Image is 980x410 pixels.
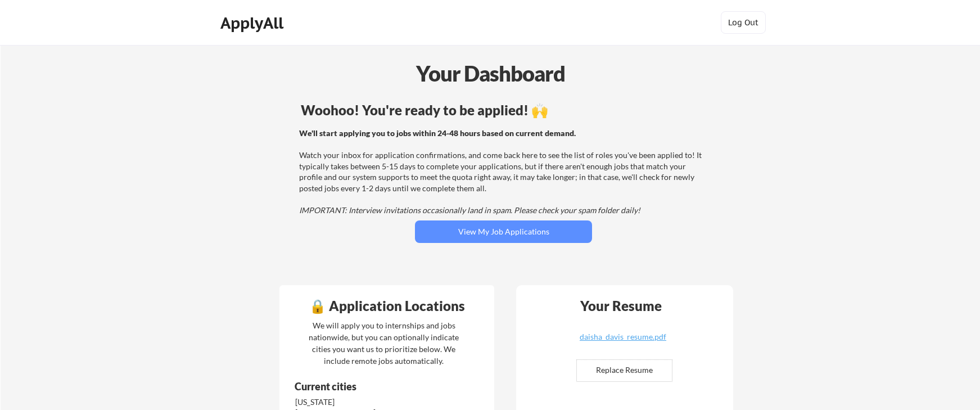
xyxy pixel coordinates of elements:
[565,299,676,313] div: Your Resume
[415,220,592,243] button: View My Job Applications
[306,319,461,367] div: We will apply you to internships and jobs nationwide, but you can optionally indicate cities you ...
[1,57,980,89] div: Your Dashboard
[299,128,576,138] strong: We'll start applying you to jobs within 24-48 hours based on current demand.
[556,333,690,350] a: daisha_davis_resume.pdf
[295,381,450,391] div: Current cities
[556,333,690,341] div: daisha_davis_resume.pdf
[299,128,704,216] div: Watch your inbox for application confirmations, and come back here to see the list of roles you'v...
[301,103,706,117] div: Woohoo! You're ready to be applied! 🙌
[299,205,640,215] em: IMPORTANT: Interview invitations occasionally land in spam. Please check your spam folder daily!
[220,13,287,33] div: ApplyAll
[282,299,491,313] div: 🔒 Application Locations
[721,11,766,34] button: Log Out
